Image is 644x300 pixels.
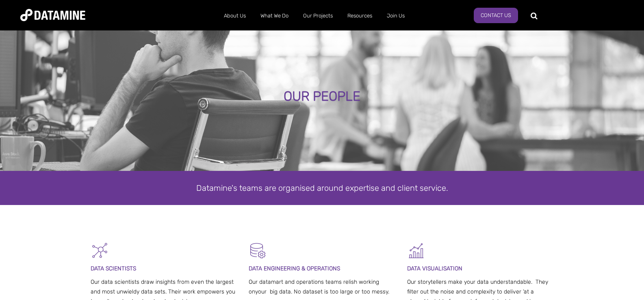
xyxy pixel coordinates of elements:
span: DATA SCIENTISTS [91,265,136,272]
div: OUR PEOPLE [75,89,569,104]
a: Our Projects [296,5,340,26]
img: Datamine [20,9,85,21]
p: Our datamart and operations teams relish working onyour big data. No dataset is too large or too ... [249,277,395,297]
span: Datamine's teams are organised around expertise and client service. [196,183,448,193]
a: Resources [340,5,379,26]
img: Datamart [249,242,267,260]
img: Graph 5 [407,242,425,260]
img: Graph - Network [91,242,109,260]
span: DATA VISUALISATION [407,265,462,272]
span: DATA ENGINEERING & OPERATIONS [249,265,340,272]
a: Contact Us [474,8,518,23]
a: Join Us [379,5,412,26]
a: What We Do [253,5,296,26]
a: About Us [217,5,253,26]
